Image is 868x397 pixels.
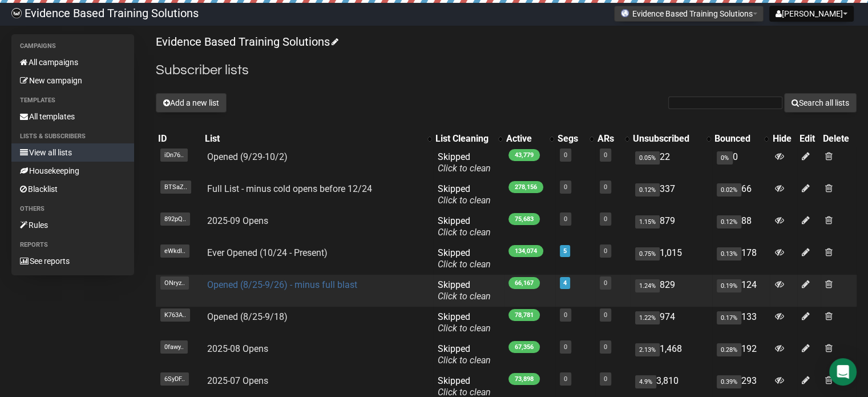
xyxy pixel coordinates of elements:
[156,93,227,113] button: Add a new list
[635,375,656,388] span: 4.9%
[717,343,741,356] span: 0.28%
[712,179,770,211] td: 66
[508,341,540,353] span: 67,356
[508,277,540,289] span: 66,167
[604,279,607,287] a: 0
[717,151,733,165] span: 0%
[156,60,857,81] h2: Subscriber lists
[11,252,134,270] a: See reports
[11,162,134,180] a: Housekeeping
[508,181,543,193] span: 278,156
[635,343,660,356] span: 2.13%
[555,131,595,147] th: Segs: No sort applied, activate to apply an ascending sort
[508,149,540,161] span: 43,779
[160,308,190,322] span: K763A..
[772,133,795,145] div: Hide
[797,131,821,147] th: Edit: No sort applied, sorting is disabled
[438,163,491,174] a: Click to clean
[508,373,540,385] span: 73,898
[564,375,567,383] a: 0
[635,279,660,292] span: 1.24%
[631,147,712,179] td: 22
[11,71,134,90] a: New campaign
[207,375,268,386] a: 2025-07 Opens
[11,107,134,126] a: All templates
[438,355,491,366] a: Click to clean
[717,215,741,228] span: 0.12%
[438,195,491,206] a: Click to clean
[712,339,770,371] td: 192
[11,130,134,143] li: Lists & subscribers
[11,143,134,162] a: View all lists
[635,311,660,324] span: 1.22%
[564,311,567,319] a: 0
[631,211,712,243] td: 879
[158,133,200,145] div: ID
[564,215,567,223] a: 0
[604,247,607,255] a: 0
[160,372,189,386] span: 6SyDF..
[631,131,712,147] th: Unsubscribed: No sort applied, activate to apply an ascending sort
[631,179,712,211] td: 337
[614,6,764,22] button: Evidence Based Training Solutions
[620,9,629,18] img: favicons
[717,375,741,388] span: 0.39%
[564,343,567,351] a: 0
[160,244,189,258] span: eWkdI..
[604,183,607,191] a: 0
[160,212,190,226] span: 892pQ..
[564,183,567,191] a: 0
[438,291,491,302] a: Click to clean
[207,311,288,322] a: Opened (8/25-9/18)
[563,247,567,255] a: 5
[595,131,631,147] th: ARs: No sort applied, activate to apply an ascending sort
[156,35,337,49] a: Evidence Based Training Solutions
[717,247,741,260] span: 0.13%
[712,147,770,179] td: 0
[508,309,540,321] span: 78,781
[631,243,712,275] td: 1,015
[712,211,770,243] td: 88
[205,133,422,145] div: List
[604,311,607,319] a: 0
[597,133,619,145] div: ARs
[433,131,504,147] th: List Cleaning: No sort applied, activate to apply an ascending sort
[784,93,857,113] button: Search all lists
[564,151,567,159] a: 0
[508,213,540,225] span: 75,683
[631,339,712,371] td: 1,468
[11,180,134,198] a: Blacklist
[558,133,584,145] div: Segs
[11,216,134,234] a: Rules
[504,131,555,147] th: Active: No sort applied, activate to apply an ascending sort
[438,215,491,238] span: Skipped
[435,133,492,145] div: List Cleaning
[829,358,857,386] div: Open Intercom Messenger
[770,131,797,147] th: Hide: No sort applied, sorting is disabled
[207,183,372,194] a: Full List - minus cold opens before 12/24
[11,94,134,107] li: Templates
[207,247,328,258] a: Ever Opened (10/24 - Present)
[823,133,854,145] div: Delete
[203,131,433,147] th: List: No sort applied, activate to apply an ascending sort
[604,215,607,223] a: 0
[635,151,660,165] span: 0.05%
[821,131,857,147] th: Delete: No sort applied, sorting is disabled
[717,279,741,292] span: 0.19%
[438,323,491,334] a: Click to clean
[604,375,607,383] a: 0
[635,183,660,197] span: 0.12%
[635,247,660,260] span: 0.75%
[11,53,134,71] a: All campaigns
[207,151,288,162] a: Opened (9/29-10/2)
[508,245,543,257] span: 134,074
[11,202,134,216] li: Others
[207,343,268,354] a: 2025-08 Opens
[563,279,567,287] a: 4
[160,340,188,354] span: 0fawy..
[604,343,607,351] a: 0
[506,133,544,145] div: Active
[769,6,854,22] button: [PERSON_NAME]
[631,275,712,307] td: 829
[717,311,741,324] span: 0.17%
